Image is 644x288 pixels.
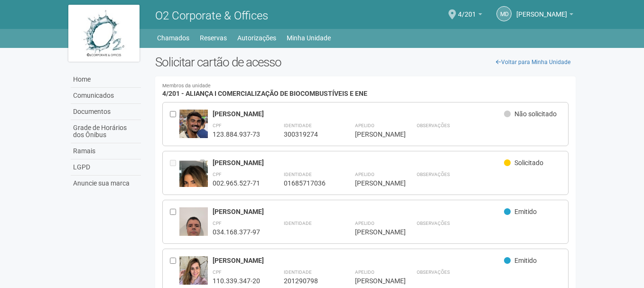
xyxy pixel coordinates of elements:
[514,110,557,118] span: Não solicitado
[68,5,140,62] img: logo.jpg
[213,269,222,275] strong: CPF
[514,257,537,264] span: Emitido
[237,31,276,45] a: Autorizações
[71,72,141,88] a: Home
[284,221,312,226] strong: Identidade
[355,172,374,177] strong: Apelido
[213,172,222,177] strong: CPF
[458,12,482,19] a: 4/201
[213,110,504,118] div: [PERSON_NAME]
[179,110,208,144] img: user.jpg
[417,123,450,128] strong: Observações
[514,159,543,167] span: Solicitado
[355,277,393,285] div: [PERSON_NAME]
[71,104,141,120] a: Documentos
[516,12,573,19] a: [PERSON_NAME]
[213,221,222,226] strong: CPF
[71,159,141,176] a: LGPD
[355,269,374,275] strong: Apelido
[213,130,260,139] div: 123.884.937-73
[417,269,450,275] strong: Observações
[355,228,393,236] div: [PERSON_NAME]
[417,172,450,177] strong: Observações
[284,172,312,177] strong: Identidade
[157,31,189,45] a: Chamados
[213,256,504,265] div: [PERSON_NAME]
[170,158,179,187] div: Entre em contato com a Aministração para solicitar o cancelamento ou 2a via
[458,1,476,18] span: 4/201
[155,55,576,69] h2: Solicitar cartão de acesso
[155,9,268,22] span: O2 Corporate & Offices
[284,123,312,128] strong: Identidade
[213,277,260,285] div: 110.339.347-20
[213,207,504,216] div: [PERSON_NAME]
[284,277,331,285] div: 201290798
[491,55,576,69] a: Voltar para Minha Unidade
[162,84,569,89] small: Membros da unidade
[213,228,260,236] div: 034.168.377-97
[200,31,227,45] a: Reservas
[162,84,569,97] h4: 4/201 - ALIANÇA I COMERCIALIZAÇÃO DE BIOCOMBUSTÍVEIS E ENE
[71,88,141,104] a: Comunicados
[355,221,374,226] strong: Apelido
[213,158,504,167] div: [PERSON_NAME]
[213,179,260,187] div: 002.965.527-71
[514,208,537,215] span: Emitido
[284,269,312,275] strong: Identidade
[284,130,331,139] div: 300319274
[355,130,393,139] div: [PERSON_NAME]
[516,1,567,18] span: Marcelo de Andrade Ferreira
[355,179,393,187] div: [PERSON_NAME]
[71,143,141,159] a: Ramais
[71,120,141,143] a: Grade de Horários dos Ônibus
[71,176,141,191] a: Anuncie sua marca
[179,158,208,220] img: user.jpg
[496,6,512,21] a: Md
[179,207,208,258] img: user.jpg
[284,179,331,187] div: 01685717036
[287,31,331,45] a: Minha Unidade
[213,123,222,128] strong: CPF
[355,123,374,128] strong: Apelido
[417,221,450,226] strong: Observações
